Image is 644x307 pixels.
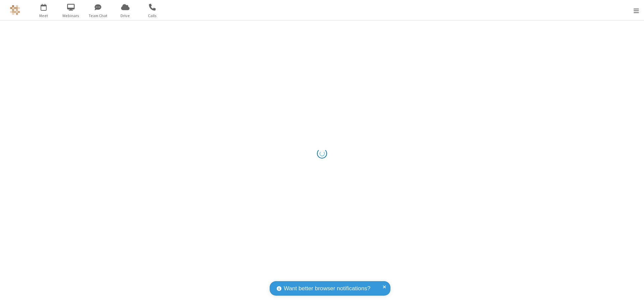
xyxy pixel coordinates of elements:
[31,13,56,19] span: Meet
[86,13,111,19] span: Team Chat
[284,284,370,293] span: Want better browser notifications?
[10,5,20,15] img: QA Selenium DO NOT DELETE OR CHANGE
[140,13,165,19] span: Calls
[58,13,84,19] span: Webinars
[113,13,138,19] span: Drive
